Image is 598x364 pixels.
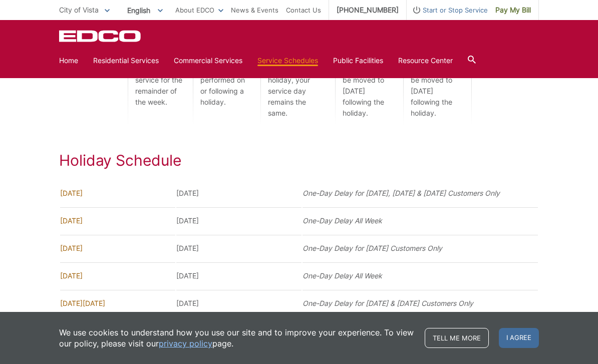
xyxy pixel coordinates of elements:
[176,262,302,289] td: [DATE]
[60,235,175,261] td: [DATE]
[499,328,539,348] span: I agree
[120,2,170,19] span: English
[174,55,242,66] a: Commercial Services
[303,207,538,234] td: One-Day Delay All Week
[175,5,223,16] a: About EDCO
[59,6,99,14] span: City of Vista
[59,327,415,349] p: We use cookies to understand how you use our site and to improve your experience. To view our pol...
[495,5,531,16] span: Pay My Bill
[257,55,318,66] a: Service Schedules
[231,5,278,16] a: News & Events
[260,34,334,126] p: If your regular service day occurs before a holiday, your service day remains the same.
[303,290,538,316] td: One-Day Delay for [DATE] & [DATE] Customers Only
[60,262,175,289] td: [DATE]
[425,328,489,348] a: Tell me more
[59,55,78,66] a: Home
[176,180,302,206] td: [DATE]
[403,34,471,126] p: If regular service day is [DATE], it will be moved to [DATE] following the holiday.
[159,338,212,349] a: privacy policy
[60,290,175,316] td: [DATE][DATE]
[303,180,538,206] td: One-Day Delay for [DATE], [DATE] & [DATE] Customers Only
[333,55,383,66] a: Public Facilities
[60,180,175,206] td: [DATE]
[303,262,538,289] td: One-Day Delay All Week
[176,235,302,261] td: [DATE]
[59,30,142,42] a: EDCD logo. Return to the homepage.
[59,151,539,169] h2: Holiday Schedule
[60,207,175,234] td: [DATE]
[286,5,321,16] a: Contact Us
[93,55,159,66] a: Residential Services
[176,290,302,316] td: [DATE]
[398,55,453,66] a: Resource Center
[335,34,403,126] p: If regular service day is [DATE], it will be moved to [DATE] following the holiday.
[176,207,302,234] td: [DATE]
[303,235,538,261] td: One-Day Delay for [DATE] Customers Only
